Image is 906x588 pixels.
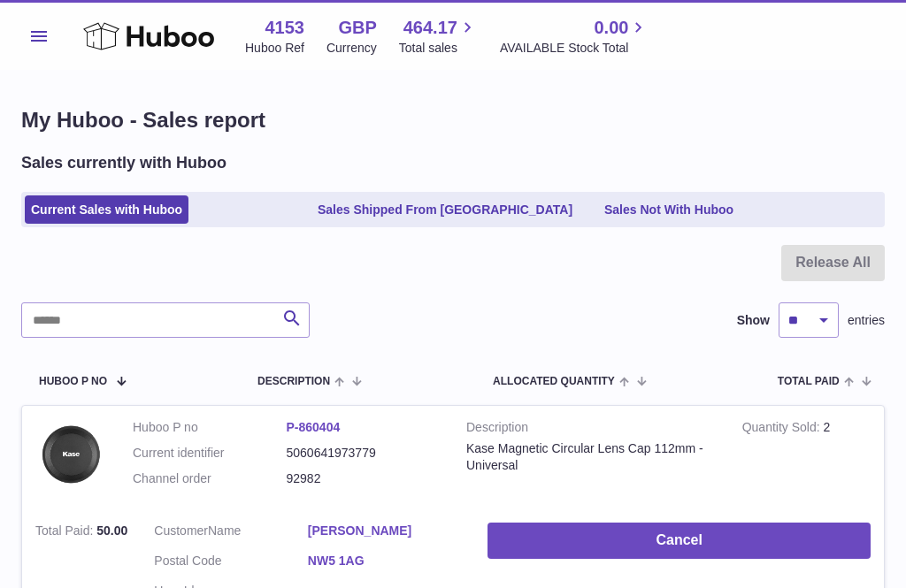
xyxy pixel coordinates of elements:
[737,312,770,329] label: Show
[311,195,579,225] a: Sales Shipped From [GEOGRAPHIC_DATA]
[778,376,840,387] span: Total paid
[96,523,127,538] span: 50.00
[39,376,107,387] span: Huboo P no
[21,152,226,173] h2: Sales currently with Huboo
[287,470,441,487] dd: 92982
[399,40,478,57] span: Total sales
[493,376,615,387] span: ALLOCATED Quantity
[848,312,885,329] span: entries
[265,16,304,40] strong: 4153
[466,440,716,474] div: Kase Magnetic Circular Lens Cap 112mm - Universal
[403,16,457,40] span: 464.17
[133,445,287,462] dt: Current identifier
[287,445,441,462] dd: 5060641973779
[466,419,716,440] strong: Description
[257,376,330,387] span: Description
[245,40,304,57] div: Huboo Ref
[35,523,96,542] strong: Total Paid
[308,523,462,539] a: [PERSON_NAME]
[399,16,478,57] a: 464.17 Total sales
[500,40,649,57] span: AVAILABLE Stock Total
[154,523,308,544] dt: Name
[35,419,106,490] img: magnetic-lens-cap1.jpg
[326,40,377,57] div: Currency
[308,553,462,569] a: NW5 1AG
[742,420,824,439] strong: Quantity Sold
[594,16,628,40] span: 0.00
[21,106,885,134] h1: My Huboo - Sales report
[154,523,208,538] span: Customer
[729,406,884,509] td: 2
[338,16,376,40] strong: GBP
[598,195,740,225] a: Sales Not With Huboo
[25,195,188,225] a: Current Sales with Huboo
[133,470,287,487] dt: Channel order
[488,523,871,559] button: Cancel
[287,420,341,434] a: P-860404
[133,419,287,436] dt: Huboo P no
[154,553,308,574] dt: Postal Code
[500,16,649,57] a: 0.00 AVAILABLE Stock Total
